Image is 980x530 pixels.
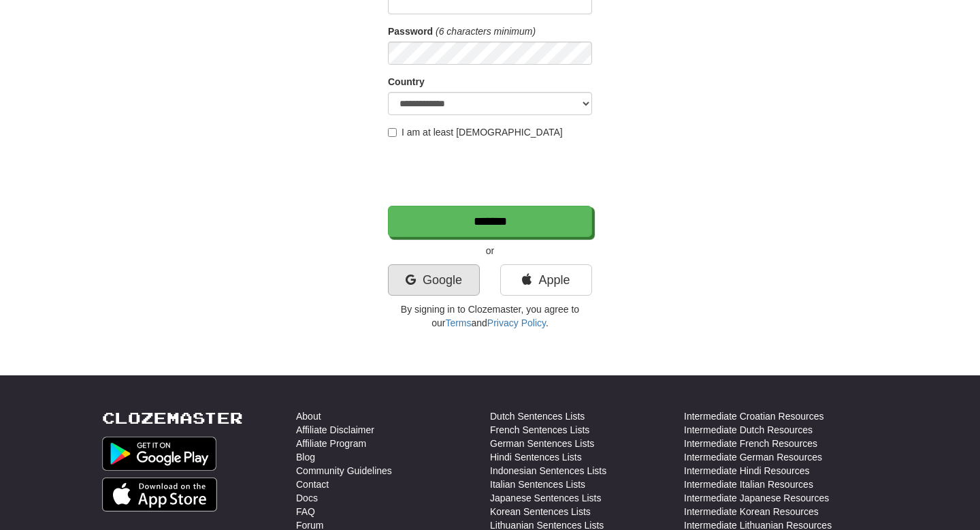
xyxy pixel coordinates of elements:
[490,437,594,450] a: German Sentences Lists
[490,450,582,464] a: Hindi Sentences Lists
[445,317,471,328] a: Terms
[388,125,563,139] label: I am at least [DEMOGRAPHIC_DATA]
[388,146,595,199] iframe: reCAPTCHA
[500,264,592,296] a: Apple
[490,491,601,505] a: Japanese Sentences Lists
[388,25,433,38] label: Password
[490,423,589,437] a: French Sentences Lists
[296,464,392,478] a: Community Guidelines
[388,244,592,258] p: or
[684,478,813,491] a: Intermediate Italian Resources
[684,409,823,423] a: Intermediate Croatian Resources
[490,409,585,423] a: Dutch Sentences Lists
[388,264,480,296] a: Google
[388,75,425,89] label: Country
[102,437,216,471] img: Get it on Google Play
[684,423,813,437] a: Intermediate Dutch Resources
[388,302,592,330] p: By signing in to Clozemaster, you agree to our and .
[296,450,315,464] a: Blog
[684,450,822,464] a: Intermediate German Resources
[102,478,217,512] img: Get it on App Store
[296,505,315,518] a: FAQ
[490,505,591,518] a: Korean Sentences Lists
[296,423,374,437] a: Affiliate Disclaimer
[388,128,397,137] input: I am at least [DEMOGRAPHIC_DATA]
[684,491,829,505] a: Intermediate Japanese Resources
[490,464,606,478] a: Indonesian Sentences Lists
[296,491,318,505] a: Docs
[102,409,243,426] a: Clozemaster
[487,317,546,328] a: Privacy Policy
[684,464,809,478] a: Intermediate Hindi Resources
[296,437,366,450] a: Affiliate Program
[436,26,536,37] em: (6 characters minimum)
[684,505,819,518] a: Intermediate Korean Resources
[296,409,321,423] a: About
[296,478,329,491] a: Contact
[490,478,585,491] a: Italian Sentences Lists
[684,437,817,450] a: Intermediate French Resources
